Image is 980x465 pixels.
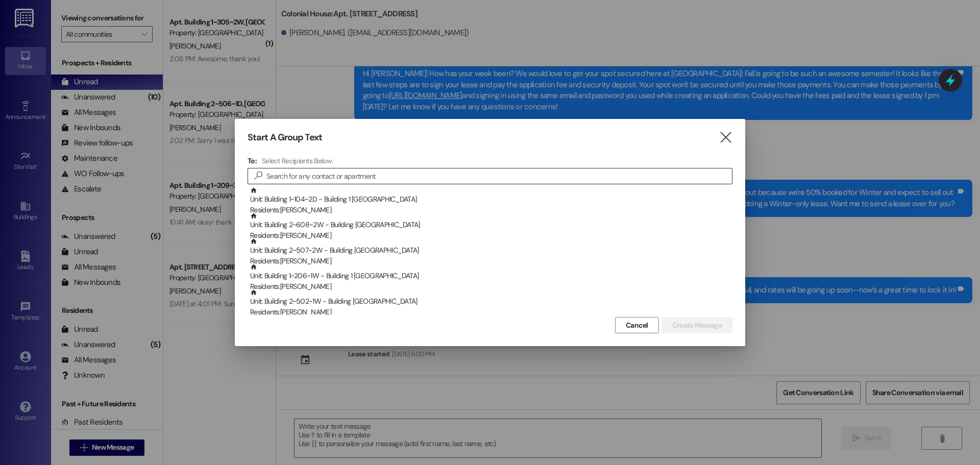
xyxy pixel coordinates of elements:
[719,132,732,143] i: 
[262,156,332,165] h4: Select Recipients Below
[250,256,732,266] div: Residents: [PERSON_NAME]
[250,289,732,318] div: Unit: Building 2~502~1W - Building [GEOGRAPHIC_DATA]
[248,238,732,263] div: Unit: Building 2~507~2W - Building [GEOGRAPHIC_DATA]Residents:[PERSON_NAME]
[250,281,732,292] div: Residents: [PERSON_NAME]
[250,263,732,292] div: Unit: Building 1~206~1W - Building 1 [GEOGRAPHIC_DATA]
[626,320,648,331] span: Cancel
[615,317,659,333] button: Cancel
[266,169,732,183] input: Search for any contact or apartment
[248,263,732,289] div: Unit: Building 1~206~1W - Building 1 [GEOGRAPHIC_DATA]Residents:[PERSON_NAME]
[248,289,732,314] div: Unit: Building 2~502~1W - Building [GEOGRAPHIC_DATA]Residents:[PERSON_NAME]
[250,230,732,241] div: Residents: [PERSON_NAME]
[250,307,732,317] div: Residents: [PERSON_NAME]
[250,205,732,215] div: Residents: [PERSON_NAME]
[248,212,732,238] div: Unit: Building 2~608~2W - Building [GEOGRAPHIC_DATA]Residents:[PERSON_NAME]
[248,156,257,165] h3: To:
[250,238,732,267] div: Unit: Building 2~507~2W - Building [GEOGRAPHIC_DATA]
[672,320,722,331] span: Create Message
[661,317,732,333] button: Create Message
[248,132,322,143] h3: Start A Group Text
[250,170,266,181] i: 
[250,212,732,241] div: Unit: Building 2~608~2W - Building [GEOGRAPHIC_DATA]
[250,187,732,216] div: Unit: Building 1~104~2D - Building 1 [GEOGRAPHIC_DATA]
[248,187,732,212] div: Unit: Building 1~104~2D - Building 1 [GEOGRAPHIC_DATA]Residents:[PERSON_NAME]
